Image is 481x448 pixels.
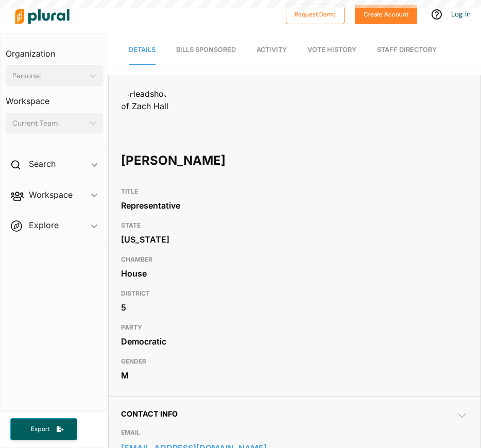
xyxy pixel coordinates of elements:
img: Headshot of Zach Hall [121,88,173,112]
a: Vote History [307,36,356,65]
a: Create Account [355,8,417,19]
div: Representative [121,198,468,213]
span: Vote History [307,46,356,54]
a: Details [129,36,156,65]
a: Bills Sponsored [176,36,236,65]
h1: [PERSON_NAME] [121,145,330,176]
button: Export [10,418,77,440]
div: Current Team [12,118,85,129]
div: 5 [121,300,468,315]
h3: PARTY [121,321,468,334]
h3: DISTRICT [121,287,468,300]
span: Activity [256,46,287,54]
a: Request Demo [286,8,345,19]
h3: Organization [6,39,102,61]
span: Details [129,46,156,54]
a: Staff Directory [377,36,437,65]
button: Create Account [355,5,417,24]
div: House [121,266,468,281]
h3: CHAMBER [121,253,468,266]
h3: EMAIL [121,426,468,439]
span: Contact Info [121,409,178,418]
a: Log In [451,9,471,19]
div: Personal [12,71,85,81]
h2: Search [29,158,56,169]
h3: TITLE [121,185,468,198]
div: Democratic [121,334,468,349]
h3: GENDER [121,355,468,368]
span: Export [24,425,57,434]
a: Activity [256,36,287,65]
span: Bills Sponsored [176,46,236,54]
div: M [121,368,468,383]
h3: Workspace [6,86,102,109]
button: Request Demo [286,5,345,24]
h3: STATE [121,219,468,232]
div: [US_STATE] [121,232,468,247]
